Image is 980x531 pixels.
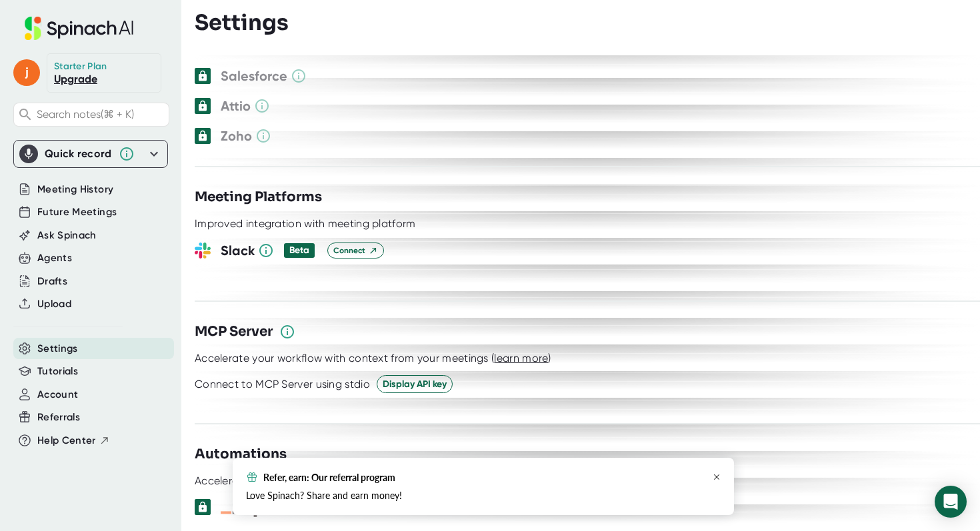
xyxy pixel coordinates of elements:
[195,322,273,342] h3: MCP Server
[54,61,107,73] div: Starter Plan
[37,251,72,266] button: Agents
[195,378,370,391] div: Connect to MCP Server using stdio
[494,352,548,364] span: learn more
[37,182,113,197] button: Meeting History
[37,341,78,356] button: Settings
[37,410,80,425] button: Referrals
[37,108,134,121] span: Search notes (⌘ + K)
[195,10,289,35] h3: Settings
[221,126,337,146] h3: Zoho
[935,486,967,518] div: Open Intercom Messenger
[37,433,96,448] span: Help Center
[289,245,309,257] div: Beta
[37,364,78,379] button: Tutorials
[37,205,117,220] button: Future Meetings
[45,147,112,161] div: Quick record
[221,241,317,261] h3: Slack
[13,59,40,86] span: j
[37,433,110,448] button: Help Center
[37,228,97,243] button: Ask Spinach
[377,375,453,393] button: Display API key
[195,352,551,365] div: Accelerate your workflow with context from your meetings ( )
[221,96,337,116] h3: Attio
[54,73,97,85] a: Upgrade
[37,387,78,402] button: Account
[195,474,385,488] div: Accelerate your workflow ( )
[19,141,162,167] div: Quick record
[195,444,287,464] h3: Automations
[333,245,378,257] span: Connect
[195,187,322,207] h3: Meeting Platforms
[383,377,447,391] span: Display API key
[37,274,67,289] button: Drafts
[327,243,384,259] button: Connect
[221,66,337,86] h3: Salesforce
[195,217,416,231] div: Improved integration with meeting platform
[37,296,71,312] button: Upload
